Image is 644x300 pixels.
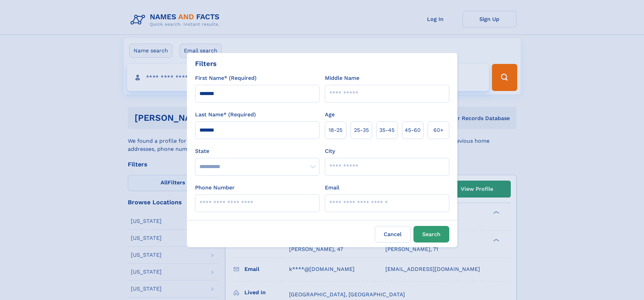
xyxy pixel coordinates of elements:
[195,59,217,69] div: Filters
[325,111,335,119] label: Age
[354,126,369,134] span: 25‑35
[413,226,449,243] button: Search
[433,126,444,134] span: 60+
[405,126,421,134] span: 45‑60
[195,147,319,155] label: State
[329,126,342,134] span: 18‑25
[379,126,395,134] span: 35‑45
[325,184,339,192] label: Email
[325,147,335,155] label: City
[195,111,256,119] label: Last Name* (Required)
[195,184,235,192] label: Phone Number
[325,74,359,82] label: Middle Name
[375,226,411,243] label: Cancel
[195,74,257,82] label: First Name* (Required)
